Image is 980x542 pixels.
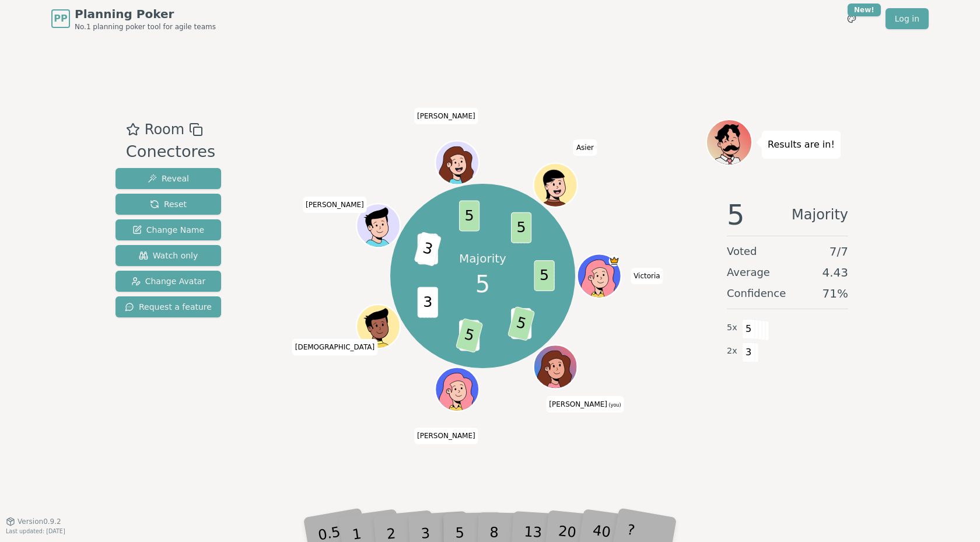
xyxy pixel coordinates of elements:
span: 5 [742,319,755,339]
span: Reset [150,198,187,210]
a: Log in [885,8,929,29]
span: Average [727,264,770,281]
span: Reveal [148,173,189,184]
p: Majority [459,250,506,267]
span: Version 0.9.2 [17,517,61,526]
a: PPPlanning PokerNo.1 planning poker tool for agile teams [51,6,216,32]
span: 3 [417,287,437,318]
span: No.1 planning poker tool for agile teams [75,22,216,32]
span: 5 [727,201,745,229]
span: Click to change your name [573,139,597,156]
span: Room [145,119,184,140]
button: Version0.9.2 [6,517,61,526]
span: 5 [534,260,554,291]
span: 3 [742,342,755,362]
button: Change Name [116,219,221,240]
span: Change Name [132,224,204,236]
span: 71 % [822,285,848,302]
span: 2 x [727,345,737,358]
span: 5 [510,212,531,243]
span: Victoria is the host [608,255,619,266]
button: Watch only [116,245,221,266]
span: Confidence [727,285,786,302]
div: Conectores [126,140,215,164]
span: Watch only [139,250,198,261]
span: Click to change your name [546,396,624,412]
span: Last updated: [DATE] [6,528,65,534]
p: Results are in! [768,137,835,153]
span: 5 [455,318,483,353]
span: 4.43 [822,264,848,281]
span: Click to change your name [303,196,367,212]
span: 5 x [727,321,737,334]
span: Click to change your name [292,339,377,355]
div: New! [848,4,881,16]
button: Change Avatar [116,271,221,292]
span: Change Avatar [131,275,206,287]
span: Majority [792,201,848,229]
span: 7 / 7 [829,243,848,260]
span: 5 [475,267,490,302]
button: Reset [116,194,221,215]
span: PP [54,12,67,26]
span: Planning Poker [75,6,216,22]
span: Voted [727,243,757,260]
span: 5 [507,306,535,341]
span: 3 [414,232,442,267]
button: Request a feature [116,296,221,317]
span: 5 [459,201,479,232]
span: Click to change your name [414,107,478,124]
button: Add as favourite [126,119,140,140]
span: Click to change your name [414,428,478,444]
button: Click to change your avatar [534,346,576,387]
span: Request a feature [125,301,212,313]
span: Click to change your name [631,268,663,284]
span: (you) [607,403,621,408]
button: New! [841,8,862,29]
button: Reveal [116,168,221,189]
